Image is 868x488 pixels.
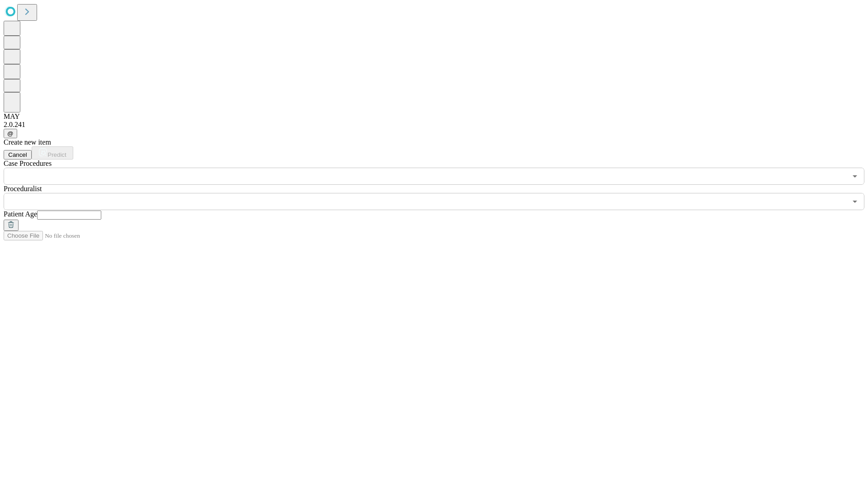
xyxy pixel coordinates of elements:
[47,151,66,158] span: Predict
[4,210,37,218] span: Patient Age
[4,129,17,138] button: @
[8,151,27,158] span: Cancel
[4,121,864,129] div: 2.0.241
[4,138,51,146] span: Create new item
[32,146,73,160] button: Predict
[4,150,32,160] button: Cancel
[849,195,861,208] button: Open
[4,160,52,167] span: Scheduled Procedure
[4,113,864,121] div: MAY
[7,130,14,137] span: @
[849,170,861,183] button: Open
[4,185,42,192] span: Proceduralist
